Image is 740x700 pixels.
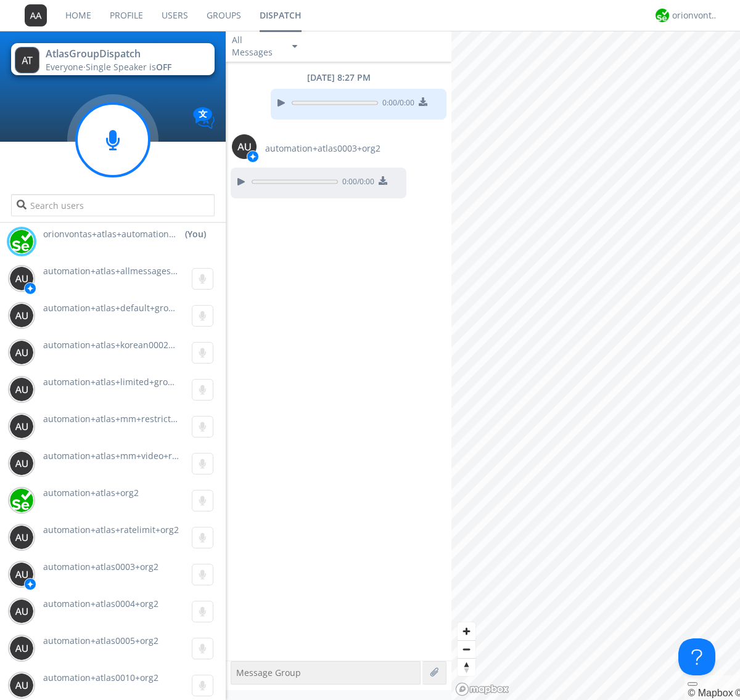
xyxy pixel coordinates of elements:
[43,339,192,351] span: automation+atlas+korean0002+org2
[11,194,214,216] input: Search users
[9,340,34,365] img: 373638.png
[43,265,216,277] span: automation+atlas+allmessages+org2+new
[455,682,509,696] a: Mapbox logo
[43,228,179,240] span: orionvontas+atlas+automation+org2
[43,487,139,499] span: automation+atlas+org2
[338,176,374,190] span: 0:00 / 0:00
[9,599,34,624] img: 373638.png
[156,61,171,73] span: OFF
[458,658,475,676] button: Reset bearing to north
[9,673,34,698] img: 373638.png
[232,34,281,59] div: All Messages
[458,641,475,658] span: Zoom out
[185,228,206,240] div: (You)
[43,450,232,462] span: automation+atlas+mm+video+restricted+org2
[46,61,184,73] div: Everyone ·
[43,672,158,683] span: automation+atlas0010+org2
[9,562,34,587] img: 373638.png
[232,134,257,159] img: 373638.png
[11,43,214,75] button: AtlasGroupDispatchEveryone·Single Speaker isOFF
[458,640,475,658] button: Zoom out
[379,176,387,185] img: download media button
[9,266,34,291] img: 373638.png
[43,524,179,535] span: automation+atlas+ratelimit+org2
[9,377,34,402] img: 373638.png
[458,659,475,676] span: Reset bearing to north
[378,97,414,111] span: 0:00 / 0:00
[9,451,34,476] img: 373638.png
[688,688,733,698] a: Mapbox
[226,71,451,84] div: [DATE] 8:27 PM
[9,636,34,661] img: 373638.png
[43,376,207,388] span: automation+atlas+limited+groups+org2
[678,638,715,675] iframe: Toggle Customer Support
[9,488,34,513] img: 416df68e558d44378204aed28a8ce244
[688,682,697,686] button: Toggle attribution
[292,45,297,48] img: caret-down-sm.svg
[43,635,158,646] span: automation+atlas0005+org2
[458,622,475,640] button: Zoom in
[265,142,380,155] span: automation+atlas0003+org2
[9,525,34,550] img: 373638.png
[193,107,215,129] img: Translation enabled
[43,561,158,572] span: automation+atlas0003+org2
[86,61,171,73] span: Single Speaker is
[15,47,39,73] img: 373638.png
[43,413,205,425] span: automation+atlas+mm+restricted+org2
[46,47,184,61] div: AtlasGroupDispatch
[43,302,203,314] span: automation+atlas+default+group+org2
[9,303,34,328] img: 373638.png
[656,9,669,22] img: 29d36aed6fa347d5a1537e7736e6aa13
[43,598,158,609] span: automation+atlas0004+org2
[9,229,34,254] img: 29d36aed6fa347d5a1537e7736e6aa13
[9,414,34,439] img: 373638.png
[672,9,718,22] div: orionvontas+atlas+automation+org2
[419,97,427,106] img: download media button
[25,4,47,26] img: 373638.png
